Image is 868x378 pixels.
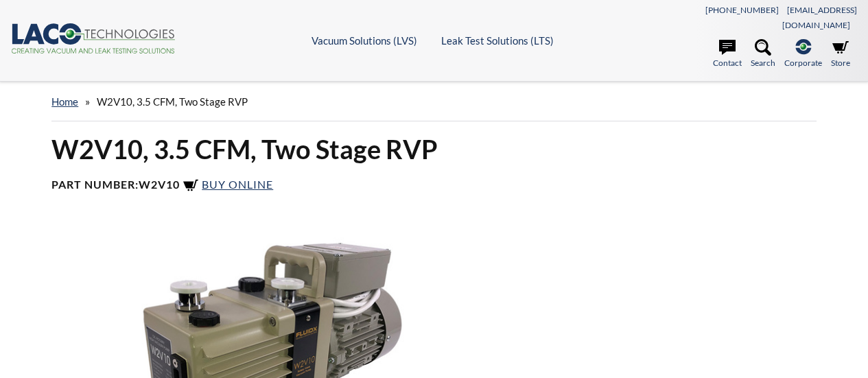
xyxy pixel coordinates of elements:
div: » [51,82,817,121]
a: Store [831,39,850,69]
a: home [51,95,78,108]
a: Buy Online [183,178,273,191]
a: [EMAIL_ADDRESS][DOMAIN_NAME] [782,5,857,30]
span: Corporate [784,56,822,69]
h1: W2V10, 3.5 CFM, Two Stage RVP [51,132,817,166]
b: W2V10 [139,178,180,191]
span: W2V10, 3.5 CFM, Two Stage RVP [97,95,248,108]
span: Buy Online [202,178,273,191]
a: [PHONE_NUMBER] [705,5,779,15]
a: Search [751,39,775,69]
h4: Part Number: [51,178,817,194]
a: Vacuum Solutions (LVS) [312,34,417,47]
a: Leak Test Solutions (LTS) [441,34,554,47]
a: Contact [713,39,742,69]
